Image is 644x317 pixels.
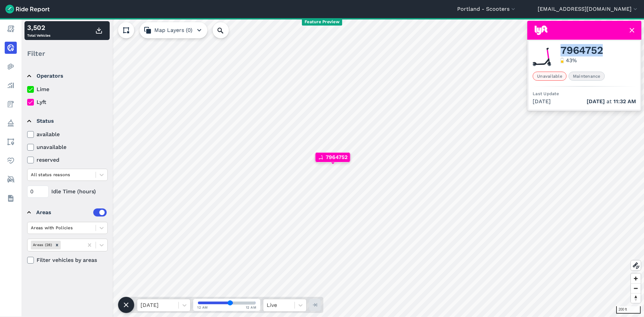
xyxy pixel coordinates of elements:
[616,306,641,314] div: 200 ft
[457,5,517,13] button: Portland - Scooters
[27,143,108,151] label: unavailable
[5,42,17,54] a: Realtime
[246,305,257,310] span: 12 AM
[5,5,50,13] img: Ride Report
[587,98,605,105] span: [DATE]
[27,85,108,93] label: Lime
[533,48,551,66] img: Lyft scooter
[5,79,17,91] a: Analyze
[5,61,17,73] a: Heatmaps
[36,208,107,216] div: Areas
[27,256,108,264] label: Filter vehicles by areas
[27,156,108,164] label: reserved
[140,22,207,38] button: Map Layers (0)
[533,97,636,106] div: [DATE]
[53,241,61,249] div: Remove Areas (28)
[613,98,636,105] span: 11:32 AM
[27,67,107,85] summary: Operators
[587,97,636,106] span: at
[27,186,108,198] div: Idle Time (hours)
[27,23,50,33] div: 3,502
[31,241,53,249] div: Areas (28)
[326,153,347,161] span: 7964752
[27,98,108,106] label: Lyft
[5,155,17,167] a: Health
[631,283,641,293] button: Zoom out
[538,5,639,13] button: [EMAIL_ADDRESS][DOMAIN_NAME]
[533,72,567,81] span: Unavailable
[5,136,17,148] a: Areas
[27,203,107,222] summary: Areas
[631,293,641,303] button: Reset bearing to north
[27,23,50,39] div: Total Vehicles
[197,305,208,310] span: 12 AM
[560,46,603,54] span: 7964752
[569,72,605,81] span: Maintenance
[631,274,641,283] button: Zoom in
[5,23,17,35] a: Report
[535,26,547,35] img: Lyft
[5,117,17,129] a: Policy
[24,43,110,64] div: Filter
[27,112,107,130] summary: Status
[21,18,644,317] canvas: Map
[5,173,17,186] a: ModeShift
[27,130,108,138] label: available
[5,192,17,204] a: Datasets
[533,91,559,96] span: Last Update
[213,22,239,38] input: Search Location or Vehicles
[566,56,577,65] div: 43 %
[302,18,342,26] span: Feature Preview
[5,98,17,110] a: Fees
